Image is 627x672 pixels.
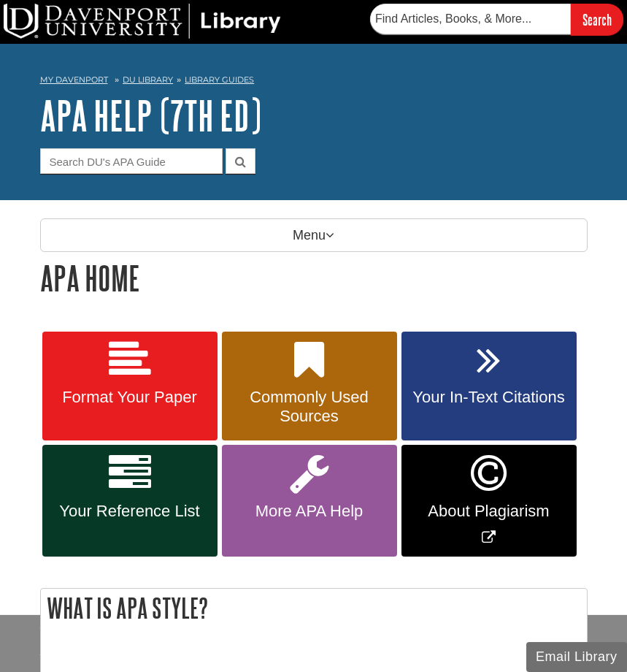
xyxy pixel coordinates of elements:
a: More APA Help [222,445,397,557]
a: DU Library [123,75,173,85]
p: Menu [40,218,588,252]
a: Link opens in new window [401,445,577,557]
input: Find Articles, Books, & More... [370,4,571,34]
a: Your Reference List [42,445,218,557]
img: DU Library [4,4,281,39]
a: APA Help (7th Ed) [40,93,261,138]
a: Your In-Text Citations [401,332,577,441]
nav: breadcrumb [40,70,588,93]
h1: APA Home [40,259,588,297]
a: Commonly Used Sources [222,332,397,441]
a: Library Guides [185,75,254,85]
a: My Davenport [40,74,108,86]
button: Email Library [526,642,627,672]
input: Search [571,4,623,35]
form: Searches DU Library's articles, books, and more [370,4,623,35]
h2: What is APA Style? [41,589,587,627]
span: Commonly Used Sources [233,388,386,426]
span: More APA Help [233,502,386,521]
a: Format Your Paper [42,332,218,441]
input: Search DU's APA Guide [40,148,223,174]
span: About Plagiarism [412,502,566,521]
span: Your In-Text Citations [412,388,566,407]
span: Your Reference List [53,502,207,521]
span: Format Your Paper [53,388,207,407]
